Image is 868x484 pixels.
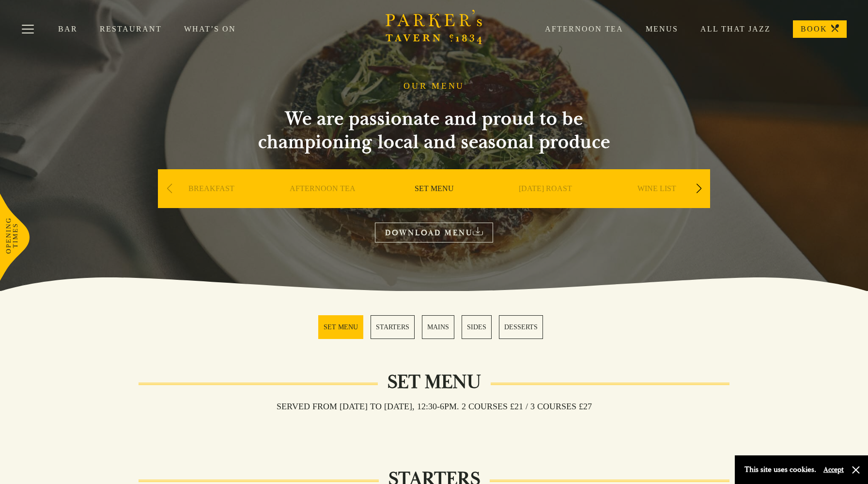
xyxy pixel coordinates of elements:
div: 5 / 9 [604,169,710,237]
a: 2 / 5 [371,315,415,339]
div: Next slide [692,178,705,199]
h2: Set Menu [378,371,491,394]
a: DOWNLOAD MENU [375,223,493,242]
div: 2 / 9 [269,169,376,237]
div: 3 / 9 [381,169,487,237]
h1: OUR MENU [403,81,465,92]
h3: Served from [DATE] to [DATE], 12:30-6pm. 2 COURSES £21 / 3 COURSES £27 [267,401,602,412]
a: WINE LIST [637,184,676,223]
h2: We are passionate and proud to be championing local and seasonal produce [240,107,628,154]
a: 3 / 5 [422,315,454,339]
a: 5 / 5 [499,315,543,339]
a: BREAKFAST [188,184,234,223]
a: 1 / 5 [318,315,363,339]
div: 4 / 9 [492,169,599,237]
a: [DATE] ROAST [519,184,572,223]
p: This site uses cookies. [744,463,816,477]
button: Accept [823,465,844,474]
button: Close and accept [851,465,861,475]
a: AFTERNOON TEA [290,184,356,223]
div: 1 / 9 [158,169,264,237]
a: SET MENU [415,184,454,223]
div: Previous slide [163,178,176,199]
a: 4 / 5 [462,315,492,339]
